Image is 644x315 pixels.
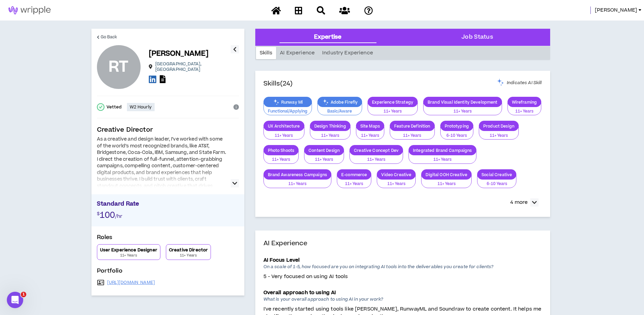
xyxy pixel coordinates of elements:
button: 11+ Years [377,175,416,188]
button: 11+ Years [409,151,476,164]
p: Overall approach to using AI [263,289,542,297]
p: 11+ Years [268,181,327,187]
div: As a creative and design leader, I’ve worked with some of the world’s most recognized brands, lik... [97,136,227,229]
p: User Experience Designer [100,247,157,253]
p: 11+ Years [180,253,197,258]
span: Indicates AI Skill [507,80,542,86]
span: /hr [115,213,122,220]
p: [PERSON_NAME] [149,49,209,58]
p: Runway Ml [264,100,312,105]
button: Functional/Applying [263,103,312,116]
p: Photo Shoots [264,148,299,153]
p: UX Architecture [264,123,304,129]
p: Product Design [479,123,518,129]
p: 11+ Years [413,157,472,163]
p: Design Thinking [310,123,350,129]
p: Video Creative [377,172,415,177]
div: AI Experience [276,47,318,59]
p: On a scale of 1-5, how focused are you on integrating AI tools into the deliverables you create f... [263,264,542,273]
p: Site Maps [356,123,384,129]
button: 11+ Years [349,151,403,164]
p: Integrated Brand Campaigns [409,148,476,153]
button: 4 more [507,196,542,209]
div: Robert T. [97,45,141,89]
p: 11+ Years [372,108,413,115]
p: 11+ Years [268,157,295,163]
h4: AI Experience [263,239,542,248]
button: 11+ Years [263,127,304,140]
span: Go Back [101,34,117,40]
button: 11+ Years [263,175,332,188]
button: 11+ Years [337,175,371,188]
p: 5 - Very focused on using AI tools [263,273,542,280]
p: 11+ Years [120,253,137,258]
p: 11+ Years [354,157,399,163]
button: Basic/Aware [317,103,362,116]
p: Experience Strategy [368,100,417,105]
span: [PERSON_NAME] [595,6,637,14]
p: Social Creative [477,172,516,177]
p: 11+ Years [381,181,411,187]
button: 11+ Years [423,103,502,116]
p: 4 more [510,199,528,206]
p: 6-10 Years [445,133,469,139]
p: AI Focus Level [263,257,542,264]
button: 11+ Years [390,127,435,140]
div: Industry Experience [318,47,377,59]
p: Standard Rate [97,200,239,210]
h4: Skills (24) [263,79,293,89]
p: [GEOGRAPHIC_DATA] , [GEOGRAPHIC_DATA] [155,61,231,72]
p: 11+ Years [483,133,514,139]
p: Portfolio [97,267,239,278]
p: 6-10 Years [482,181,512,187]
p: 11+ Years [426,181,467,187]
p: Vetted [106,104,122,110]
p: Functional/Applying [268,108,307,115]
p: Adobe Firefly [318,100,362,105]
span: 100 [100,209,115,221]
button: 11+ Years [507,103,542,116]
p: Brand Awareness Campaigns [264,172,331,177]
p: Digital OOH Creative [421,172,471,177]
button: 11+ Years [304,151,344,164]
button: 11+ Years [479,127,519,140]
p: Creative Concept Dev [350,148,403,153]
p: 11+ Years [428,108,498,115]
span: check-circle [97,103,104,111]
p: 11+ Years [309,157,340,163]
span: info-circle [233,104,239,110]
button: 6-10 Years [477,175,516,188]
button: 11+ Years [421,175,472,188]
a: [URL][DOMAIN_NAME] [107,280,155,285]
p: 11+ Years [360,133,380,139]
p: E-commerce [337,172,371,177]
p: 11+ Years [394,133,430,139]
p: Brand Visual Identity Development [424,100,502,105]
span: 1 [21,292,26,297]
p: 11+ Years [314,133,346,139]
p: Roles [97,233,239,244]
iframe: Intercom live chat [7,292,23,308]
p: 11+ Years [512,108,537,115]
p: Creative Director [97,125,239,135]
button: 11+ Years [368,103,418,116]
p: What is your overall approach to using AI in your work? [263,297,542,305]
p: Basic/Aware [322,108,358,115]
button: 11+ Years [310,127,350,140]
span: $ [97,211,100,217]
p: 11+ Years [341,181,367,187]
div: Job Status [461,33,493,42]
button: 11+ Years [263,151,299,164]
p: Creative Director [169,247,208,253]
p: Prototyping [441,123,473,129]
button: 6-10 Years [440,127,474,140]
p: 11+ Years [268,133,300,139]
button: 11+ Years [356,127,384,140]
div: Expertise [314,33,341,42]
a: Go Back [97,29,117,45]
p: Wireframing [508,100,541,105]
div: RT [109,60,129,75]
p: W2 Hourly [130,104,152,110]
p: Feature Definition [390,123,434,129]
p: Content Design [304,148,344,153]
